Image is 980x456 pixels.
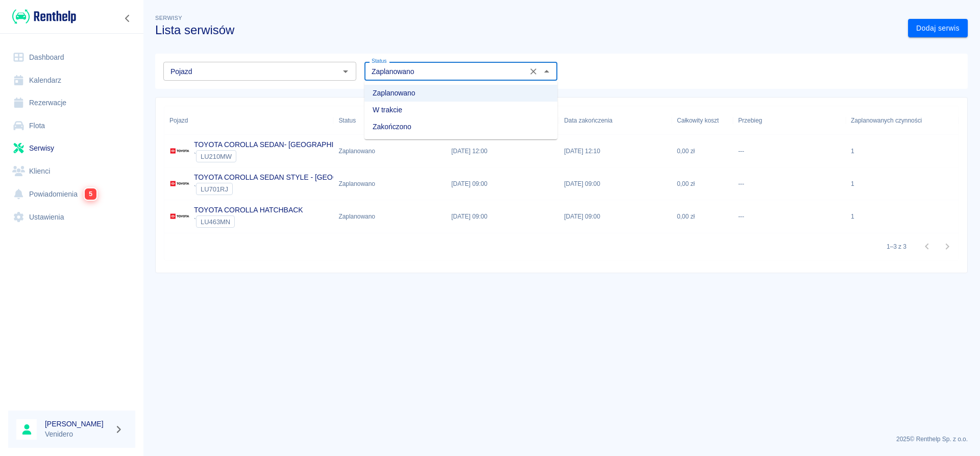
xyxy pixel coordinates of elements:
[672,106,733,135] div: Całkowity koszt
[564,212,600,221] p: [DATE] 09:00
[169,174,190,194] img: Image
[45,429,110,440] p: Venidero
[851,179,854,188] div: 1
[451,212,487,221] p: [DATE] 09:00
[733,200,846,233] div: ---
[733,106,846,135] div: Przebieg
[194,183,389,195] div: `
[451,147,487,156] p: [DATE] 12:00
[908,19,968,38] a: Dodaj serwis
[733,135,846,167] div: ---
[8,137,135,160] a: Serwisy
[851,212,854,221] div: 1
[677,106,719,135] div: Całkowity koszt
[8,114,135,137] a: Flota
[364,118,557,135] li: Zakończono
[733,167,846,200] div: ---
[194,172,389,183] p: TOYOTA COROLLA SEDAN STYLE - [GEOGRAPHIC_DATA]
[526,64,541,79] button: Wyczyść
[364,102,557,118] li: W trakcie
[672,167,733,200] div: 0,00 zł
[85,188,96,200] span: 5
[564,179,600,188] p: [DATE] 09:00
[169,106,188,135] div: Pojazd
[194,205,303,215] p: TOYOTA COROLLA HATCHBACK
[8,8,76,25] a: Renthelp logo
[851,147,854,156] div: 1
[164,106,333,135] div: Pojazd
[364,85,557,102] li: Zaplanowano
[8,69,135,92] a: Kalendarz
[155,23,900,37] h3: Lista serwisów
[197,153,236,160] span: LU210MW
[540,64,554,79] button: Zamknij
[120,12,135,25] button: Zwiń nawigację
[738,106,762,135] div: Przebieg
[446,106,559,135] div: Data rozpoczęcia
[169,206,190,227] img: Image
[372,57,387,65] label: Status
[559,106,672,135] div: Data zakończenia
[197,218,234,226] span: LU463MN
[8,91,135,114] a: Rezerwacje
[338,64,353,79] button: Otwórz
[8,160,135,183] a: Klienci
[564,147,600,156] p: [DATE] 12:10
[451,179,487,188] p: [DATE] 09:00
[672,200,733,233] div: 0,00 zł
[194,139,362,150] p: TOYOTA COROLLA SEDAN- [GEOGRAPHIC_DATA]
[564,106,612,135] div: Data zakończenia
[8,206,135,229] a: Ustawienia
[155,15,182,21] span: Serwisy
[155,435,968,444] p: 2025 © Renthelp Sp. z o.o.
[846,106,959,135] div: Zaplanowanych czynności
[672,135,733,167] div: 0,00 zł
[169,141,190,161] img: Image
[338,179,375,188] div: Zaplanowano
[338,147,375,156] div: Zaplanowano
[338,106,356,135] div: Status
[12,8,76,25] img: Renthelp logo
[851,106,922,135] div: Zaplanowanych czynności
[194,150,362,162] div: `
[338,212,375,221] div: Zaplanowano
[8,182,135,206] a: Powiadomienia5
[194,215,303,228] div: `
[45,419,110,429] h6: [PERSON_NAME]
[8,46,135,69] a: Dashboard
[887,242,906,251] p: 1–3 z 3
[197,185,232,193] span: LU701RJ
